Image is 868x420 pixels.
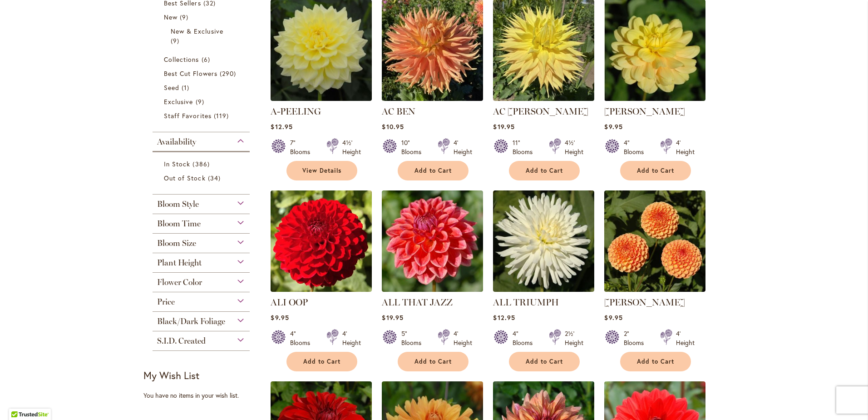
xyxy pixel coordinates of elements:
[604,313,622,322] span: $9.95
[382,297,453,308] a: ALL THAT JAZZ
[493,313,515,322] span: $12.95
[164,69,217,78] span: Best Cut Flowers
[196,97,207,106] span: 9
[604,297,685,308] a: [PERSON_NAME]
[620,352,691,371] button: Add to Cart
[624,138,649,156] div: 4" Blooms
[164,173,241,183] a: Out of Stock 34
[604,94,705,103] a: AHOY MATEY
[271,106,321,117] a: A-PEELING
[164,111,212,120] span: Staff Favorites
[454,138,472,156] div: 4' Height
[620,161,691,180] button: Add to Cart
[303,358,340,365] span: Add to Cart
[157,277,202,287] span: Flower Color
[208,173,223,183] span: 34
[214,111,231,120] span: 119
[157,137,196,147] span: Availability
[414,358,452,365] span: Add to Cart
[382,313,403,322] span: $19.95
[290,329,316,347] div: 4" Blooms
[271,190,372,292] img: ALI OOP
[604,190,705,292] img: AMBER QUEEN
[180,12,191,22] span: 9
[271,297,308,308] a: ALI OOP
[164,83,241,92] a: Seed
[171,27,223,35] span: New & Exclusive
[676,329,695,347] div: 4' Height
[164,160,190,168] span: In Stock
[526,167,563,175] span: Add to Cart
[171,36,182,45] span: 9
[513,329,538,347] div: 4" Blooms
[398,352,469,371] button: Add to Cart
[382,106,415,117] a: AC BEN
[493,122,514,131] span: $19.95
[565,329,583,347] div: 2½' Height
[271,313,289,322] span: $9.95
[454,329,472,347] div: 4' Height
[676,138,695,156] div: 4' Height
[604,122,622,131] span: $9.95
[637,167,674,175] span: Add to Cart
[202,55,212,64] span: 6
[157,297,175,307] span: Price
[157,316,225,326] span: Black/Dark Foliage
[7,388,32,413] iframe: Launch Accessibility Center
[604,106,685,117] a: [PERSON_NAME]
[164,111,241,120] a: Staff Favorites
[526,358,563,365] span: Add to Cart
[164,55,199,64] span: Collections
[398,161,469,180] button: Add to Cart
[220,69,238,78] span: 290
[342,138,361,156] div: 4½' Height
[271,94,372,103] a: A-Peeling
[164,159,241,169] a: In Stock 386
[271,122,292,131] span: $12.95
[637,358,674,365] span: Add to Cart
[157,219,201,229] span: Bloom Time
[143,391,265,400] div: You have no items in your wish list.
[157,199,199,209] span: Bloom Style
[157,238,196,248] span: Bloom Size
[164,174,206,182] span: Out of Stock
[493,297,559,308] a: ALL TRIUMPH
[624,329,649,347] div: 2" Blooms
[493,94,594,103] a: AC Jeri
[342,329,361,347] div: 4' Height
[164,13,178,21] span: New
[401,138,427,156] div: 10" Blooms
[164,12,241,22] a: New
[286,161,357,180] a: View Details
[192,159,212,169] span: 386
[182,83,192,92] span: 1
[271,285,372,294] a: ALI OOP
[164,83,179,92] span: Seed
[157,258,202,268] span: Plant Height
[382,122,404,131] span: $10.95
[604,285,705,294] a: AMBER QUEEN
[157,336,206,346] span: S.I.D. Created
[164,69,241,78] a: Best Cut Flowers
[509,161,580,180] button: Add to Cart
[164,97,241,106] a: Exclusive
[513,138,538,156] div: 11" Blooms
[286,352,357,371] button: Add to Cart
[171,26,234,45] a: New &amp; Exclusive
[164,97,193,106] span: Exclusive
[302,167,341,175] span: View Details
[382,190,483,292] img: ALL THAT JAZZ
[493,285,594,294] a: ALL TRIUMPH
[382,94,483,103] a: AC BEN
[164,55,241,64] a: Collections
[493,106,588,117] a: AC [PERSON_NAME]
[565,138,583,156] div: 4½' Height
[290,138,316,156] div: 7" Blooms
[143,369,199,382] strong: My Wish List
[414,167,452,175] span: Add to Cart
[401,329,427,347] div: 5" Blooms
[493,190,594,292] img: ALL TRIUMPH
[382,285,483,294] a: ALL THAT JAZZ
[509,352,580,371] button: Add to Cart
